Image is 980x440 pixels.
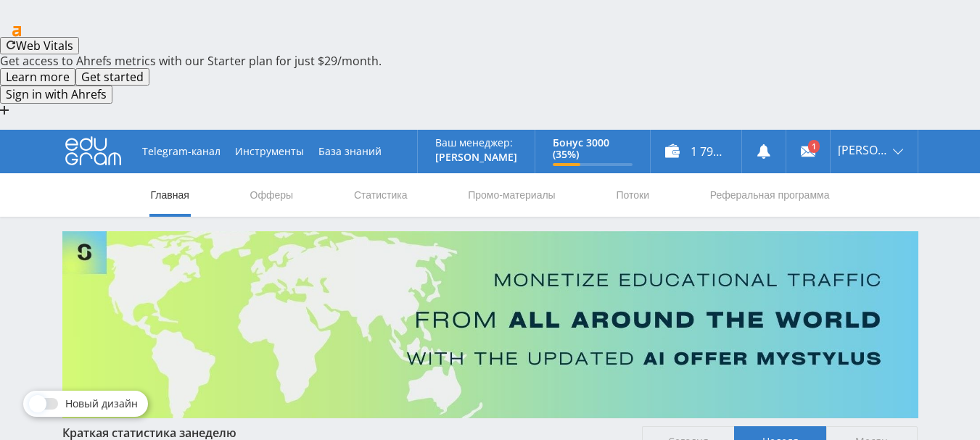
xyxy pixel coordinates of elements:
span: Web Vitals [16,38,73,54]
button: Get started [75,68,149,86]
a: Реферальная программа [709,173,831,217]
a: 1 794,00 ₽ [651,130,741,173]
a: Потоки [614,173,651,217]
img: Banner [62,231,918,418]
p: [PERSON_NAME] [435,151,517,163]
div: Краткая статистика за [62,426,628,439]
span: [PERSON_NAME] [838,144,889,156]
a: Telegram-канал [135,130,228,173]
span: Sign in with Ahrefs [6,86,107,102]
a: Промо-материалы [466,173,556,217]
p: Бонус 3000 (35%) [553,137,633,160]
a: Статистика [353,173,409,217]
a: База знаний [311,130,389,173]
p: Ваш менеджер: [435,137,517,149]
a: Главная [149,173,191,217]
button: Инструменты [228,130,311,173]
span: Новый дизайн [65,398,138,410]
a: Офферы [249,173,295,217]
